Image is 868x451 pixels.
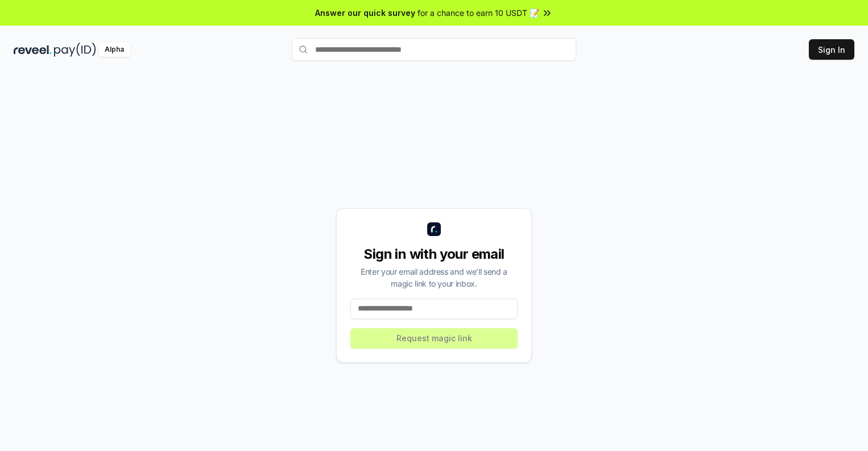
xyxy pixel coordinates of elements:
[315,7,415,19] span: Answer our quick survey
[54,43,96,57] img: pay_id
[418,7,539,19] span: for a chance to earn 10 USDT 📝
[809,39,854,60] button: Sign In
[427,222,441,236] img: logo_small
[350,266,518,289] div: Enter your email address and we’ll send a magic link to your inbox.
[350,245,518,263] div: Sign in with your email
[98,43,130,57] div: Alpha
[14,43,52,57] img: reveel_dark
